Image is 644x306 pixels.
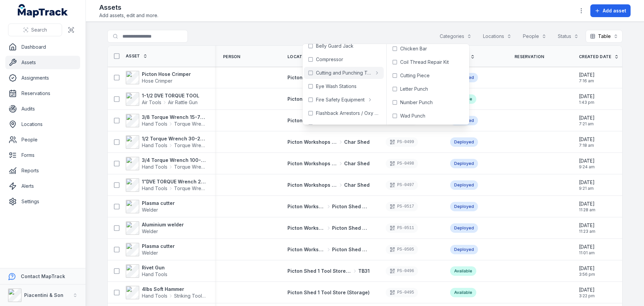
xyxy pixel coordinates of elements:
a: Plasma cutterWelder [126,243,175,256]
span: [DATE] [579,287,595,293]
button: People [519,30,551,43]
span: Flashback Arrestors / Oxy Sets [316,110,380,117]
time: 22/08/2025, 9:24:30 am [579,158,595,170]
div: Deployed [450,202,478,211]
div: PS-0517 [386,202,418,211]
a: Picton Shed 1 Tool Store (Storage) [287,289,370,296]
span: Hose Crimper [142,78,172,84]
span: Eye Wash Stations [316,83,357,90]
span: 11:23 am [579,229,595,234]
span: 7:18 am [579,143,595,148]
strong: Picton Hose Crimper [142,71,191,78]
span: Air Tools [142,99,161,106]
span: [DATE] [579,244,595,250]
span: Picton Shed 2 Fabrication Shop [332,203,370,210]
span: Picton Shed 2 Fabrication Shop [332,246,370,253]
button: Table [586,30,623,43]
strong: Plasma cutter [142,200,175,207]
button: Status [553,30,583,43]
span: Person [223,54,240,59]
a: 1”DVE TORQUE Wrench 200-1000 ft/lbs 4572Hand ToolsTorque Wrench [126,178,207,192]
div: PS-0497 [386,180,418,190]
div: PS-0511 [386,223,418,233]
span: [DATE] [579,136,595,143]
span: Asset [126,53,140,59]
span: TB31 [358,268,370,274]
span: Created Date [579,54,611,59]
span: Hand Tools [142,271,167,277]
strong: Aluminium welder [142,221,184,228]
a: Reports [5,164,80,177]
span: Search [31,27,47,33]
div: Deployed [450,245,478,254]
span: Hand Tools [142,293,167,299]
span: Picton Workshops & Bays [287,117,337,124]
span: 11:28 am [579,207,595,213]
time: 26/08/2025, 1:43:23 pm [579,93,595,105]
time: 20/08/2025, 11:23:44 am [579,222,595,234]
a: People [5,133,80,146]
span: Picton Shed 2 Fabrication Shop [332,225,370,231]
a: Assets [5,56,80,69]
span: Char Shed [344,139,370,145]
span: Hand Tools [142,142,167,149]
span: 3:56 pm [579,272,595,277]
span: Picton Workshops & Bays [287,225,325,231]
a: Dashboard [5,40,80,54]
a: 3/4 Torque Wrench 100-500 ft/lbs box 2 4575Hand ToolsTorque Wrench [126,157,207,170]
span: [DATE] [579,265,595,272]
span: Fire Safety Equipment [316,96,365,103]
a: Picton Shed 1 Tool Store (Storage) [287,96,370,102]
a: Locations [5,118,80,131]
span: Coil Thread Repair Kit [400,59,449,65]
button: Search [8,24,62,36]
button: Categories [435,30,476,43]
span: 7:21 am [579,121,595,127]
time: 22/08/2025, 9:21:00 am [579,179,595,191]
button: Locations [479,30,516,43]
a: Picton Workshops & BaysPicton Shed 2 Fabrication Shop [287,225,370,231]
strong: 1”DVE TORQUE Wrench 200-1000 ft/lbs 4572 [142,178,207,185]
span: Cutting and Punching Tools [316,70,372,76]
div: Deployed [450,180,478,190]
span: 11:01 am [579,250,595,256]
time: 28/08/2025, 7:16:42 am [579,72,595,84]
div: PS-0498 [386,159,418,168]
a: 1-1/2 DVE TORQUE TOOLAir ToolsAir Rattle Gun [126,92,199,106]
strong: 4lbs Soft Hammer [142,286,207,293]
div: Deployed [450,137,478,147]
time: 20/08/2025, 11:01:51 am [579,244,595,256]
a: Picton Workshops & BaysChar Shed [287,139,370,145]
a: Picton Workshops & BaysChar Shed [287,182,370,188]
a: Assignments [5,71,80,85]
span: Picton Workshops & Bays [287,203,325,210]
span: Picton Workshops & Bays [287,139,337,145]
time: 25/08/2025, 7:18:00 am [579,136,595,148]
strong: Contact MapTrack [21,273,65,279]
span: 9:24 am [579,164,595,170]
span: [DATE] [579,93,595,100]
span: Picton Shed 1 Tool Store (Storage) [287,268,352,274]
a: Settings [5,195,80,208]
span: 1:43 pm [579,100,595,105]
span: Char Shed [344,182,370,188]
span: Torque Wrench [174,164,207,170]
a: Picton Workshops & BaysHose Bay [287,74,370,81]
span: Air Rattle Gun [168,99,198,106]
span: [DATE] [579,72,595,78]
strong: 1/2 Torque Wrench 30-250 ft/lbs site box 2 4579 [142,135,207,142]
time: 18/08/2025, 3:22:55 pm [579,287,595,299]
div: PS-0495 [386,288,418,297]
span: Cutting Piece [400,72,430,79]
div: Available [450,288,476,297]
a: Forms [5,148,80,162]
span: [DATE] [579,115,595,121]
span: Welder [142,250,158,256]
strong: 3/8 Torque Wrench 15-75 ft/lbs site box 2 4581 [142,114,207,121]
div: PS-0496 [386,266,418,276]
strong: Piacentini & Son [24,292,63,298]
a: Asset [126,53,148,59]
span: Picton Workshops & Bays [287,160,337,167]
span: Picton Workshops & Bays [287,74,341,81]
span: Torque Wrench [174,121,207,127]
